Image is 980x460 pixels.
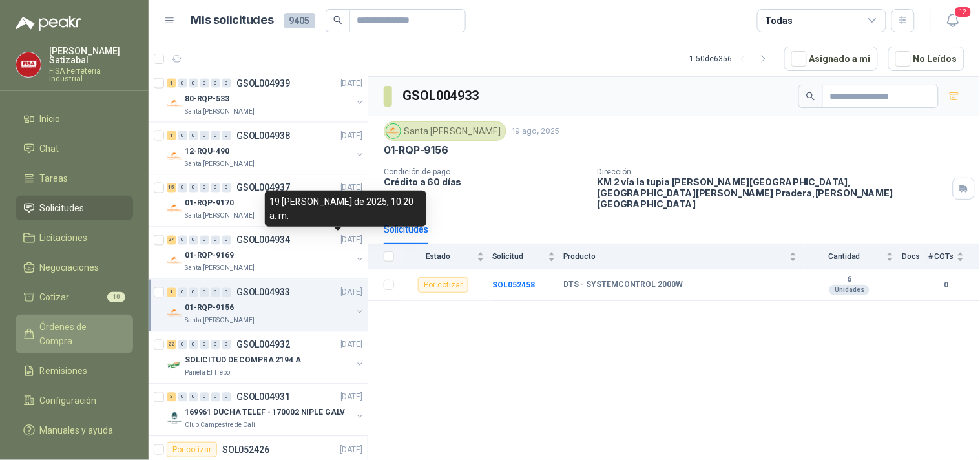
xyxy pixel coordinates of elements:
div: 0 [189,340,198,350]
th: Solicitud [492,244,563,269]
p: 01-RQP-9156 [384,143,448,157]
div: 0 [200,131,209,140]
a: 3 0 0 0 0 0 GSOL004931[DATE] Company Logo169961 DUCHA TELEF - 170002 NIPLE GALVClub Campestre de ... [167,390,365,431]
div: 0 [200,340,209,350]
th: Docs [902,244,928,269]
a: Chat [16,136,133,161]
div: 0 [189,131,198,140]
a: 1 0 0 0 0 0 GSOL004939[DATE] Company Logo80-RQP-533Santa [PERSON_NAME] [167,76,365,117]
div: 0 [211,340,220,350]
span: Manuales y ayuda [40,423,114,437]
span: Inicio [40,112,61,126]
p: Santa [PERSON_NAME] [185,211,255,222]
span: 9405 [284,13,315,28]
a: Tareas [16,166,133,191]
span: 10 [107,292,125,302]
span: Configuración [40,393,97,408]
div: 0 [211,131,220,140]
div: 27 [167,236,176,245]
p: [DATE] [340,339,362,351]
div: 0 [189,288,198,297]
button: No Leídos [888,47,964,71]
a: 15 0 0 0 0 0 GSOL004937[DATE] Company Logo01-RQP-9170Santa [PERSON_NAME] [167,180,365,222]
div: 0 [200,236,209,245]
p: 01-RQP-9169 [185,250,234,262]
p: 01-RQP-9156 [185,302,234,315]
a: Negociaciones [16,255,133,280]
p: [DATE] [340,444,362,456]
span: Estado [402,252,474,261]
span: Licitaciones [40,231,88,245]
span: Chat [40,141,59,156]
p: GSOL004932 [236,340,290,350]
div: 0 [178,79,187,88]
p: [PERSON_NAME] Satizabal [49,47,133,65]
div: 0 [189,183,198,193]
a: Solicitudes [16,196,133,220]
th: Estado [402,244,492,269]
img: Company Logo [386,124,401,138]
img: Company Logo [167,410,182,426]
div: 0 [189,393,198,402]
a: Inicio [16,107,133,131]
div: 0 [211,393,220,402]
div: 0 [211,79,220,88]
p: 01-RQP-9170 [185,198,234,210]
a: Manuales y ayuda [16,418,133,443]
div: 0 [211,236,220,245]
div: 0 [189,79,198,88]
img: Company Logo [16,52,41,77]
p: Dirección [598,167,948,176]
span: 12 [954,6,972,18]
h1: Mis solicitudes [191,11,274,30]
div: 0 [200,79,209,88]
p: GSOL004931 [236,393,290,402]
p: 169961 DUCHA TELEF - 170002 NIPLE GALV [185,407,345,419]
a: SOL052458 [492,280,535,289]
button: 12 [941,9,964,32]
div: 0 [178,236,187,245]
div: 1 [167,79,176,88]
p: [DATE] [340,235,362,247]
img: Company Logo [167,149,182,164]
span: Cotizar [40,290,70,304]
span: Cantidad [805,252,884,261]
div: 1 [167,131,176,140]
p: SOLICITUD DE COMPRA 2194 A [185,355,301,367]
span: Solicitud [492,252,545,261]
div: 0 [178,131,187,140]
span: search [333,16,342,25]
b: 0 [928,279,964,291]
div: 19 [PERSON_NAME] de 2025, 10:20 a. m. [265,191,426,227]
p: Santa [PERSON_NAME] [185,264,255,274]
p: [DATE] [340,78,362,90]
h3: GSOL004933 [402,86,481,106]
div: 0 [211,183,220,193]
a: Licitaciones [16,225,133,250]
p: KM 2 vía la tupia [PERSON_NAME][GEOGRAPHIC_DATA], [GEOGRAPHIC_DATA][PERSON_NAME] Pradera , [PERSO... [598,176,948,209]
p: Crédito a 60 días [384,176,587,187]
p: FISA Ferreteria Industrial [49,67,133,83]
p: GSOL004938 [236,131,290,140]
div: Solicitudes [384,222,428,236]
p: 12-RQU-490 [185,145,229,158]
a: Órdenes de Compra [16,315,133,353]
span: # COTs [928,252,954,261]
p: Santa [PERSON_NAME] [185,316,255,326]
a: 1 0 0 0 0 0 GSOL004933[DATE] Company Logo01-RQP-9156Santa [PERSON_NAME] [167,285,365,326]
img: Company Logo [167,306,182,321]
div: Unidades [829,285,870,295]
div: Por cotizar [418,277,468,293]
div: 0 [189,236,198,245]
a: 1 0 0 0 0 0 GSOL004938[DATE] Company Logo12-RQU-490Santa [PERSON_NAME] [167,128,365,169]
div: Todas [766,14,793,28]
div: 0 [222,131,231,140]
div: 0 [222,236,231,245]
p: Club Campestre de Cali [185,421,255,431]
div: 0 [222,183,231,193]
div: 0 [200,183,209,193]
img: Company Logo [167,253,182,269]
a: 27 0 0 0 0 0 GSOL004934[DATE] Company Logo01-RQP-9169Santa [PERSON_NAME] [167,233,365,274]
img: Company Logo [167,201,182,216]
